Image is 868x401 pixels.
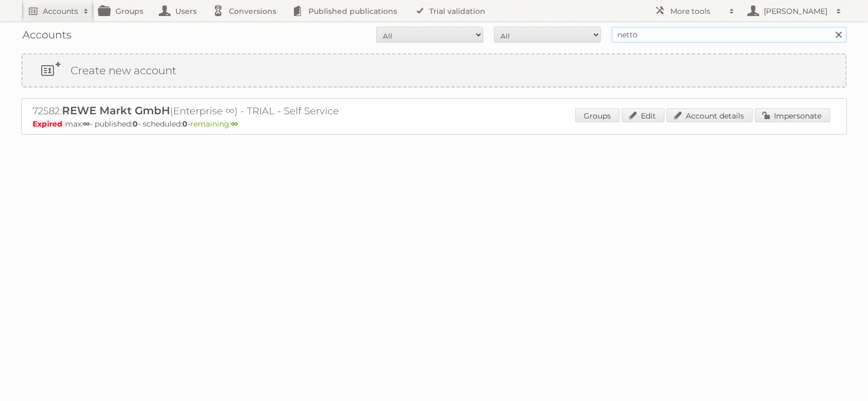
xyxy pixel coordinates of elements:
h2: Accounts [43,6,78,17]
h2: More tools [670,6,724,17]
span: Expired [33,119,65,129]
strong: 0 [133,119,138,129]
a: Groups [575,108,619,122]
h2: [PERSON_NAME] [761,6,831,17]
span: REWE Markt GmbH [62,104,170,117]
span: remaining: [190,119,238,129]
strong: ∞ [231,119,238,129]
a: Edit [622,108,664,122]
a: Create new account [22,54,846,87]
h2: 72582: (Enterprise ∞) - TRIAL - Self Service [33,104,407,118]
p: max: - published: - scheduled: - [33,119,835,129]
strong: 0 [182,119,188,129]
a: Account details [666,108,753,122]
strong: ∞ [83,119,90,129]
a: Impersonate [755,108,830,122]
